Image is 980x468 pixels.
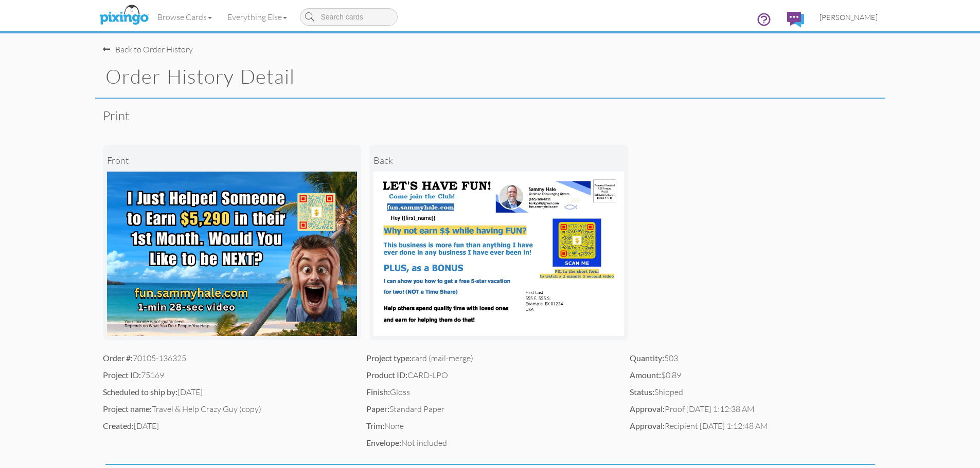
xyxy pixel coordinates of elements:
div: [DATE] [103,420,351,432]
strong: Created: [103,421,134,430]
div: 70105-136325 [103,352,351,364]
div: front [107,149,358,172]
div: None [366,420,614,432]
strong: Project name: [103,404,152,414]
strong: Project ID: [103,370,141,380]
div: Travel & Help Crazy Guy (copy) [103,403,351,415]
strong: Scheduled to ship by: [103,387,177,397]
strong: Approval: [630,404,665,414]
div: Shipped [630,386,878,398]
div: Not included [366,437,614,449]
img: pixingo logo [97,3,151,28]
a: Everything Else [220,4,295,30]
div: Back to Order History [103,44,193,55]
div: Recipient [DATE] 1:12:48 AM [630,420,878,432]
div: back [373,149,624,172]
strong: Paper: [366,404,389,414]
img: Landscape Image [107,172,358,336]
a: [PERSON_NAME] [812,4,885,30]
img: Landscape Image [373,172,624,336]
div: $0.89 [630,369,878,381]
div: CARD-LPO [366,369,614,381]
strong: Order #: [103,353,133,363]
div: 503 [630,352,878,364]
div: Print [103,99,878,133]
strong: Status: [630,387,654,397]
span: [PERSON_NAME] [819,13,878,22]
div: [DATE] [103,386,351,398]
strong: Quantity: [630,353,664,363]
strong: Envelope: [366,438,401,447]
strong: Trim: [366,421,384,430]
input: Search cards [300,8,398,26]
strong: Product ID: [366,370,407,380]
strong: Amount: [630,370,661,380]
div: Proof [DATE] 1:12:38 AM [630,403,878,415]
div: 75169 [103,369,351,381]
strong: Approval: [630,421,665,430]
strong: Project type: [366,353,412,363]
div: card (mail-merge) [366,352,614,364]
strong: Finish: [366,387,390,397]
div: Standard Paper [366,403,614,415]
h1: Order History Detail [105,66,885,87]
div: Gloss [366,386,614,398]
a: Browse Cards [150,4,220,30]
img: comments.svg [787,12,804,27]
nav-back: Order History [103,33,878,55]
